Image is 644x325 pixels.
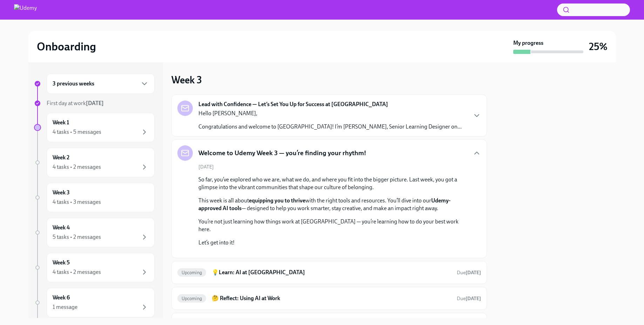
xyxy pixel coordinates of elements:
[34,218,155,247] a: Week 45 tasks • 2 messages
[198,218,470,233] p: You’re not just learning how things work at [GEOGRAPHIC_DATA] — you’re learning how to do your be...
[457,296,481,302] span: Due
[53,268,101,276] div: 4 tasks • 2 messages
[14,4,37,15] img: Udemy
[177,296,206,301] span: Upcoming
[198,176,470,191] p: So far, you’ve explored who we are, what we do, and where you fit into the bigger picture. Last w...
[53,80,94,88] h6: 3 previous weeks
[34,183,155,212] a: Week 34 tasks • 3 messages
[34,99,155,107] a: First day at work[DATE]
[53,233,101,241] div: 5 tasks • 2 messages
[198,197,470,212] p: This week is all about with the right tools and resources. You’ll dive into our — designed to hel...
[34,113,155,142] a: Week 14 tasks • 5 messages
[53,294,70,302] h6: Week 6
[53,128,101,136] div: 4 tasks • 5 messages
[53,154,69,161] h6: Week 2
[37,40,96,54] h2: Onboarding
[198,123,462,131] p: Congratulations and welcome to [GEOGRAPHIC_DATA]! I’m [PERSON_NAME], Senior Learning Designer on...
[86,100,104,106] strong: [DATE]
[53,303,77,311] div: 1 message
[589,40,608,53] h3: 25%
[171,74,202,86] h3: Week 3
[53,198,101,206] div: 4 tasks • 3 messages
[34,288,155,317] a: Week 61 message
[457,295,481,302] span: September 27th, 2025 09:00
[457,270,481,276] span: Due
[249,197,305,204] strong: equipping you to thrive
[47,100,104,106] span: First day at work
[53,189,70,196] h6: Week 3
[466,296,481,302] strong: [DATE]
[34,148,155,177] a: Week 24 tasks • 2 messages
[53,119,69,126] h6: Week 1
[198,239,470,247] p: Let’s get into it!
[198,164,214,170] span: [DATE]
[177,293,481,304] a: Upcoming🤔 Reflect: Using AI at WorkDue[DATE]
[34,253,155,282] a: Week 54 tasks • 2 messages
[198,101,388,108] strong: Lead with Confidence — Let’s Set You Up for Success at [GEOGRAPHIC_DATA]
[53,163,101,171] div: 4 tasks • 2 messages
[198,148,366,158] h5: Welcome to Udemy Week 3 — you’re finding your rhythm!
[212,295,451,302] h6: 🤔 Reflect: Using AI at Work
[53,224,70,231] h6: Week 4
[466,270,481,276] strong: [DATE]
[53,259,70,267] h6: Week 5
[212,269,451,276] h6: 💡Learn: AI at [GEOGRAPHIC_DATA]
[177,267,481,278] a: Upcoming💡Learn: AI at [GEOGRAPHIC_DATA]Due[DATE]
[47,74,155,94] div: 3 previous weeks
[198,110,462,117] p: Hello [PERSON_NAME],
[513,39,543,47] strong: My progress
[457,269,481,276] span: September 27th, 2025 09:00
[177,270,206,275] span: Upcoming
